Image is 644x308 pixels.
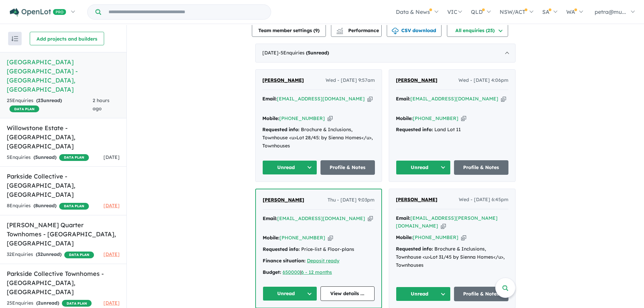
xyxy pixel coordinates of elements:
img: download icon [392,28,399,34]
span: Wed - [DATE] 6:45pm [459,196,508,204]
a: 650000 [283,269,300,275]
a: View details ... [320,286,375,301]
strong: Email: [396,215,410,221]
button: Unread [396,160,451,175]
a: [PHONE_NUMBER] [279,115,325,121]
a: [PHONE_NUMBER] [280,235,325,241]
strong: ( unread) [33,203,56,209]
img: sort.svg [11,36,18,41]
strong: Mobile: [262,115,279,121]
button: All enquiries (25) [447,23,508,37]
button: Copy [328,115,333,122]
a: [PHONE_NUMBER] [413,234,458,240]
strong: Requested info: [262,126,300,133]
a: Deposit ready [307,258,339,264]
button: Unread [262,160,317,175]
a: Profile & Notes [454,160,509,175]
div: [DATE] [255,44,516,63]
span: DATA PLAN [59,154,89,161]
span: 9 [315,27,318,33]
span: Performance [337,27,379,33]
a: [PERSON_NAME] [396,76,437,85]
div: 8 Enquir ies [7,202,89,210]
span: 8 [35,203,38,209]
span: petra@mu... [595,8,626,15]
span: DATA PLAN [9,105,39,112]
div: Brochure & Inclusions, Townhouse <u>Lot 28/45: by Sienna Homes</u>, Townhouses [262,126,375,150]
a: [PHONE_NUMBER] [413,115,458,121]
strong: Requested info: [263,246,300,252]
strong: ( unread) [33,154,56,160]
strong: Email: [263,215,277,221]
a: [PERSON_NAME] [396,196,437,204]
strong: Budget: [263,269,281,275]
button: Unread [263,286,317,301]
button: Performance [331,23,382,37]
strong: ( unread) [36,300,59,306]
button: Add projects and builders [30,32,104,45]
div: 5 Enquir ies [7,153,89,162]
div: 32 Enquir ies [7,251,94,259]
button: Copy [461,115,466,122]
h5: [PERSON_NAME] Quarter Townhomes - [GEOGRAPHIC_DATA] , [GEOGRAPHIC_DATA] [7,220,120,248]
span: Thu - [DATE] 9:03pm [328,196,375,204]
span: DATA PLAN [62,300,92,307]
span: 5 [35,154,38,160]
strong: Email: [396,96,410,102]
strong: Requested info: [396,246,433,252]
span: [DATE] [103,300,120,306]
button: Copy [461,234,466,241]
span: 2 hours ago [93,97,110,112]
div: | [263,268,375,277]
h5: Parkside Collective - [GEOGRAPHIC_DATA] , [GEOGRAPHIC_DATA] [7,172,120,199]
button: Copy [441,222,446,230]
a: Profile & Notes [320,160,375,175]
strong: ( unread) [306,50,329,56]
strong: Requested info: [396,126,433,133]
span: - 5 Enquir ies [279,50,329,56]
a: [PERSON_NAME] [263,196,304,204]
h5: Parkside Collective Townhomes - [GEOGRAPHIC_DATA] , [GEOGRAPHIC_DATA] [7,269,120,297]
span: [DATE] [103,203,120,209]
strong: Mobile: [263,235,280,241]
div: 25 Enquir ies [7,97,93,113]
input: Try estate name, suburb, builder or developer [102,5,269,19]
img: line-chart.svg [337,28,343,31]
strong: ( unread) [36,97,62,103]
a: [EMAIL_ADDRESS][PERSON_NAME][DOMAIN_NAME] [396,215,498,229]
span: [PERSON_NAME] [262,77,304,83]
span: DATA PLAN [59,203,89,210]
span: 5 [308,50,310,56]
div: Land Lot 11 [396,126,508,134]
a: [EMAIL_ADDRESS][DOMAIN_NAME] [410,96,498,102]
button: Copy [367,95,373,102]
a: 6 - 12 months [301,269,332,275]
h5: Willowstone Estate - [GEOGRAPHIC_DATA] , [GEOGRAPHIC_DATA] [7,123,120,151]
img: bar-chart.svg [336,30,343,34]
button: Team member settings (9) [252,23,326,37]
h5: [GEOGRAPHIC_DATA] [GEOGRAPHIC_DATA] - [GEOGRAPHIC_DATA] , [GEOGRAPHIC_DATA] [7,57,120,94]
button: Unread [396,287,451,301]
img: Openlot PRO Logo White [10,8,66,17]
div: 25 Enquir ies [7,299,92,307]
strong: ( unread) [36,251,62,257]
span: Wed - [DATE] 9:57am [326,76,375,85]
div: Price-list & Floor-plans [263,245,375,254]
strong: Finance situation: [263,258,306,264]
span: 32 [38,251,43,257]
span: Wed - [DATE] 4:06pm [458,76,508,85]
strong: Mobile: [396,115,413,121]
span: [PERSON_NAME] [396,196,437,203]
strong: Mobile: [396,234,413,240]
span: 2 [38,300,41,306]
span: 23 [38,97,43,103]
button: CSV download [387,23,442,37]
button: Copy [368,215,373,222]
a: [PERSON_NAME] [262,76,304,85]
div: Brochure & Inclusions, Townhouse <u>Lot 31/45 by Sienna Homes</u>, Townhouses [396,245,508,269]
a: [EMAIL_ADDRESS][DOMAIN_NAME] [277,96,365,102]
a: [EMAIL_ADDRESS][DOMAIN_NAME] [277,215,365,221]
